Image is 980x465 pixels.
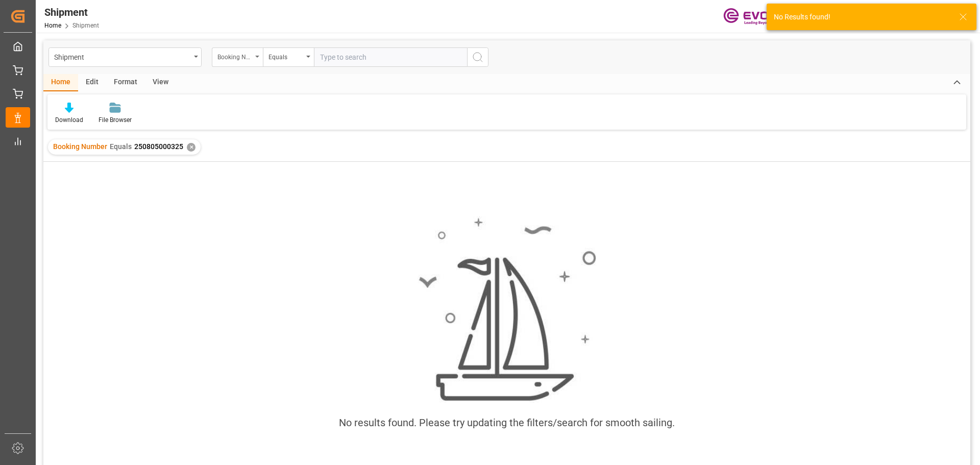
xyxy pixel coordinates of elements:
div: No Results found! [774,12,949,22]
div: Shipment [54,50,190,63]
span: Booking Number [53,142,107,151]
div: Format [106,74,145,91]
div: Download [55,115,83,125]
button: open menu [212,47,263,67]
div: Home [43,74,78,91]
div: View [145,74,176,91]
div: Equals [268,50,303,62]
span: Equals [110,142,132,151]
img: Evonik-brand-mark-Deep-Purple-RGB.jpeg_1700498283.jpeg [723,8,790,26]
button: search button [467,47,488,67]
div: File Browser [99,115,132,125]
input: Type to search [314,47,467,67]
button: open menu [48,47,202,67]
img: smooth_sailing.jpeg [418,216,596,402]
div: Shipment [44,5,99,20]
button: open menu [263,47,314,67]
div: No results found. Please try updating the filters/search for smooth sailing. [339,415,675,430]
div: Booking Number [217,50,252,62]
span: 250805000325 [134,142,183,151]
a: Home [44,22,61,29]
div: Edit [78,74,106,91]
div: ✕ [187,143,195,152]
